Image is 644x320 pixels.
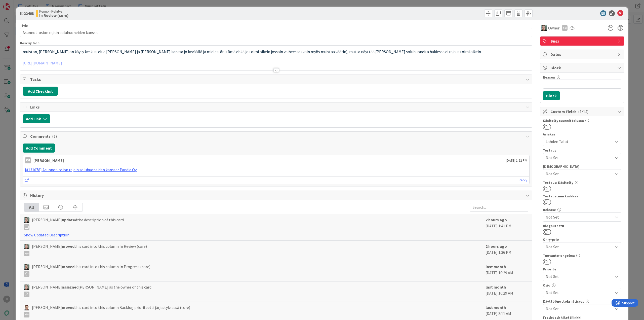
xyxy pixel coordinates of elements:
[486,243,528,258] div: [DATE] 1:36 PM
[546,306,613,312] span: Not Set
[543,165,621,168] div: [DEMOGRAPHIC_DATA]
[543,300,621,303] div: Käyttöönottokriittisyys
[543,132,621,136] div: Asiakas
[30,76,523,82] span: Tasks
[548,25,559,31] span: Owner
[546,243,610,250] span: Not Set
[562,25,568,31] div: KM
[541,25,547,31] img: VP
[62,285,78,290] b: assigned
[23,49,482,54] span: muistan, [PERSON_NAME] on käyty keskustelua [PERSON_NAME] ja [PERSON_NAME] kanssa jo keväällä ja ...
[546,290,613,296] span: Not Set
[470,203,528,212] input: Search...
[543,208,621,211] div: Release
[543,238,621,241] div: Ohry-prio
[24,264,29,270] img: VP
[546,214,613,220] span: Not Set
[23,87,58,96] button: Add Checklist
[486,244,507,249] b: 2 hours ago
[546,138,613,145] span: Lahden Talot
[32,284,151,297] span: [PERSON_NAME] [PERSON_NAME] as the owner of this card
[546,155,613,161] span: Not Set
[486,217,528,238] div: [DATE] 1:41 PM
[486,304,528,319] div: [DATE] 8:11 AM
[20,10,34,16] span: ID
[486,284,528,299] div: [DATE] 10:29 AM
[543,194,621,198] div: Testaustiimi kurkkaa
[62,217,77,222] b: updated
[32,264,150,277] span: [PERSON_NAME] this card into this column In Progress (core)
[546,273,610,280] span: Not Set
[550,65,615,71] span: Block
[543,254,621,257] div: Tuotanto-ongelma
[543,149,621,152] div: Testaus
[24,11,34,16] b: 22468
[486,285,506,290] b: last month
[30,192,523,198] span: History
[543,75,555,80] label: Reason
[24,305,29,310] img: SM
[23,114,50,123] button: Add Link
[25,167,137,172] a: [#131078] Asunnot-osion rajain soluhuoneiden kanssa : Pandia Oy
[25,157,31,163] div: KM
[543,119,621,122] div: Käsitelty suunnittelussa
[24,203,39,211] div: All
[39,9,69,13] span: Kenno - Kehitys
[578,109,588,114] span: ( 1/14 )
[62,264,74,269] b: moved
[32,243,147,256] span: [PERSON_NAME] this card into this column In Review (core)
[486,264,528,279] div: [DATE] 10:29 AM
[39,13,69,17] b: In Review (core)
[24,244,29,249] img: VP
[543,91,560,100] button: Block
[24,232,69,237] a: Show Updated Description
[32,304,190,317] span: [PERSON_NAME] this card into this column Backlog prioriteetti järjestyksessä (core)
[23,144,55,153] button: Add Comment
[550,38,615,44] span: Bugi
[543,181,621,184] div: Testaus: Käsitelty
[486,305,506,310] b: last month
[519,177,527,183] a: Reply
[52,134,57,139] span: ( 1 )
[32,217,124,230] span: [PERSON_NAME] the description of this card
[550,109,615,115] span: Custom Fields
[11,1,23,7] span: Support
[24,217,29,223] img: VP
[550,51,615,57] span: Dates
[24,285,29,290] img: VP
[20,23,28,28] label: Title
[62,244,74,249] b: moved
[62,305,74,310] b: moved
[543,283,621,287] div: Osio
[20,41,39,45] span: Description
[30,104,523,110] span: Links
[486,217,507,222] b: 2 hours ago
[543,267,621,271] div: Priority
[20,28,532,37] input: type card name here...
[506,158,527,163] span: [DATE] 1:22 PM
[33,157,64,163] div: [PERSON_NAME]
[543,224,621,228] div: Blogautettu
[543,316,621,319] div: Freshdesk tikettilinkki
[486,264,506,269] b: last month
[546,171,613,177] span: Not Set
[30,133,523,139] span: Comments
